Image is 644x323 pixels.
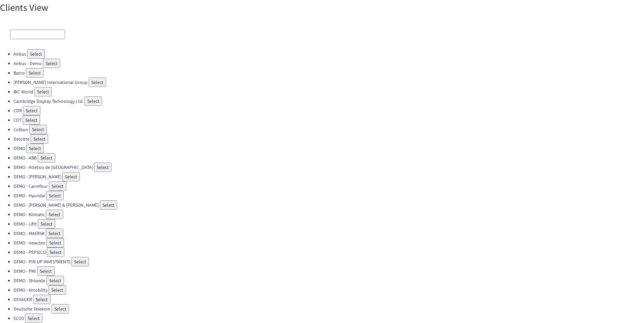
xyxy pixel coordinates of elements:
[52,304,69,314] button: Select
[23,115,40,125] button: Select
[13,238,644,247] li: DEMO - newcleo
[43,59,60,68] button: Select
[62,172,80,181] button: Select
[47,247,64,257] button: Select
[13,68,644,78] li: Barco
[38,153,55,163] button: Select
[13,87,644,96] li: BIC World
[46,229,63,238] button: Select
[13,200,644,210] li: DEMO - [PERSON_NAME] & [PERSON_NAME]
[13,144,644,153] li: DEMO
[13,59,644,68] li: Airbus - Demo
[13,172,644,181] li: DEMO - [PERSON_NAME]
[13,106,644,115] li: CDR
[49,285,66,295] button: Select
[46,210,63,219] button: Select
[46,276,64,285] button: Select
[37,266,55,276] button: Select
[46,238,64,247] button: Select
[13,304,644,314] li: Deutsche Telekom
[33,295,51,304] button: Select
[13,314,644,323] li: ECO3
[13,210,644,219] li: DEMO - Klimatic
[13,257,644,266] li: DEMO - PIN UP INVESTMENTS
[26,68,43,78] button: Select
[89,78,106,87] button: Select
[13,285,644,295] li: DEMO - Xmobility
[25,314,42,323] button: Select
[23,106,40,115] button: Select
[71,257,89,266] button: Select
[13,191,644,200] li: DEMO - Hyundai
[13,163,644,172] li: DEMO - Atletico de [GEOGRAPHIC_DATA]
[26,144,44,153] button: Select
[34,87,52,96] button: Select
[610,291,644,323] iframe: Chat Widget
[100,200,117,210] button: Select
[29,125,47,134] button: Select
[13,125,644,134] li: Colbun
[13,247,644,257] li: DEMO - PEPSICO
[13,266,644,276] li: DEMO - PMI
[46,191,64,200] button: Select
[31,134,48,144] button: Select
[13,276,644,285] li: DEMO - Shiseido
[13,153,644,163] li: DEMO - ABB
[13,78,644,87] li: [PERSON_NAME] International Group
[13,96,644,106] li: Cambridge Display Technology Ltd.
[94,163,111,172] button: Select
[85,96,102,106] button: Select
[38,219,55,229] button: Select
[13,229,644,238] li: DEMO - MAERSK
[13,49,644,59] li: Airbus
[13,134,644,144] li: Deloitte
[13,115,644,125] li: CDT
[49,181,66,191] button: Select
[27,49,45,59] button: Select
[610,291,644,323] div: Widget de chat
[13,295,644,304] li: DESAGER
[13,219,644,229] li: DEMO - Liftt
[13,181,644,191] li: DEMO - Carrefour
